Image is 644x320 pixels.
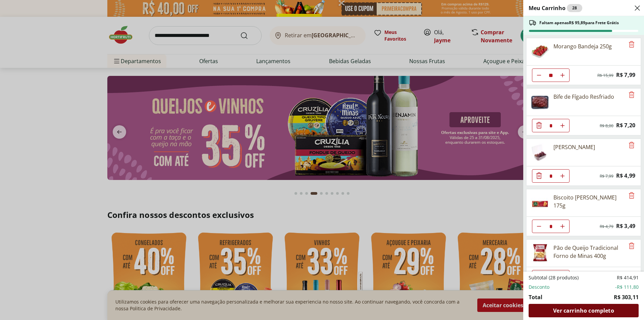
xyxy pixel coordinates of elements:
img: Bife de Fígado Resfriado [531,93,549,111]
span: R$ 7,99 [616,71,635,80]
button: Diminuir Quantidade [532,270,546,283]
a: Ver carrinho completo [529,304,639,317]
span: R$ 303,11 [614,293,639,301]
div: 28 [567,4,582,12]
h2: Meu Carrinho [529,4,582,12]
div: Pão de Queijo Tradicional Forno de Minas 400g [553,244,625,260]
span: Ver carrinho completo [553,308,614,313]
button: Remove [628,41,636,49]
button: Diminuir Quantidade [532,119,546,132]
button: Aumentar Quantidade [556,119,569,132]
span: R$ 8,00 [600,123,613,129]
span: Subtotal (28 produtos) [529,274,579,281]
span: R$ 15,99 [597,73,613,78]
span: R$ 7,20 [616,121,635,130]
img: Morango Bandeja 250g [531,42,549,61]
span: Desconto [529,284,549,290]
span: R$ 414,91 [617,274,639,281]
span: R$ 7,99 [600,174,613,179]
input: Quantidade Atual [546,170,556,182]
button: Aumentar Quantidade [556,270,569,283]
img: Uva Rosada Embalada 500g [531,143,549,162]
button: Diminuir Quantidade [532,169,546,183]
div: Morango Bandeja 250g [553,42,612,50]
button: Diminuir Quantidade [532,220,546,233]
button: Remove [628,192,636,200]
div: [PERSON_NAME] [553,143,595,151]
span: Faltam apenas R$ 95,89 para Frete Grátis [539,20,619,26]
span: R$ 3,49 [616,222,635,231]
button: Aumentar Quantidade [556,169,569,183]
button: Aumentar Quantidade [556,220,569,233]
button: Remove [628,91,636,99]
span: -R$ 111,80 [615,284,639,290]
input: Quantidade Atual [546,69,556,82]
span: R$ 4,79 [600,224,613,229]
button: Diminuir Quantidade [532,68,546,82]
img: Biscoito Maizena Piraque 175g [531,193,549,212]
button: Remove [628,141,636,149]
button: Remove [628,242,636,250]
input: Quantidade Atual [546,220,556,233]
img: Pão de Queijo Tradicional Forno de Minas 400g [531,244,549,263]
span: Total [529,293,542,301]
input: Quantidade Atual [546,119,556,132]
div: Bife de Fígado Resfriado [553,93,614,101]
div: Biscoito [PERSON_NAME] 175g [553,193,625,210]
button: Aumentar Quantidade [556,68,569,82]
input: Quantidade Atual [546,270,556,283]
span: R$ 4,99 [616,171,635,180]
